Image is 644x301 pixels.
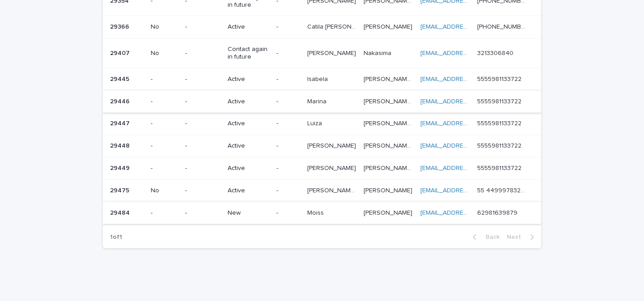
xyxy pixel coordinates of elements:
p: [PERSON_NAME] [307,163,358,172]
p: 5555981133722 [477,118,523,127]
p: [PERSON_NAME] [PERSON_NAME] [364,140,415,150]
p: Moiss [307,208,326,217]
p: 62981639879 [477,208,519,217]
p: - [276,50,300,57]
p: - [276,76,300,83]
p: 5555981133722 [477,140,523,150]
p: 1 of 1 [103,226,129,248]
p: Isabela [307,74,330,83]
a: [EMAIL_ADDRESS][DOMAIN_NAME] [420,210,521,216]
p: No [151,187,178,195]
tr: 2940729407 No-Contact again in future-[PERSON_NAME][PERSON_NAME] NakasimaNakasima [EMAIL_ADDRESS]... [103,38,541,68]
tr: 2936629366 No-Active-Catila [PERSON_NAME] de [PERSON_NAME] daCatila [PERSON_NAME] de [PERSON_NAME... [103,16,541,38]
p: [PERSON_NAME] [PERSON_NAME] [364,118,415,127]
p: - [276,187,300,195]
p: [PERSON_NAME] [PERSON_NAME] [364,96,415,106]
p: 29446 [110,96,131,106]
tr: 2948429484 --New-MoissMoiss [PERSON_NAME][PERSON_NAME] [EMAIL_ADDRESS][DOMAIN_NAME] 6298163987962... [103,202,541,224]
tr: 2947529475 No-Active-[PERSON_NAME] de [PERSON_NAME][PERSON_NAME] de [PERSON_NAME] [PERSON_NAME][P... [103,179,541,202]
p: - [276,209,300,217]
p: - [151,76,178,83]
a: [EMAIL_ADDRESS][DOMAIN_NAME] [420,98,521,105]
a: [EMAIL_ADDRESS][DOMAIN_NAME] [420,120,521,127]
p: - [185,187,221,195]
p: No [151,23,178,31]
button: Back [466,233,503,241]
p: Nakasima [364,48,393,57]
p: 29449 [110,163,131,172]
tr: 2944629446 --Active-MarinaMarina [PERSON_NAME] [PERSON_NAME][PERSON_NAME] [PERSON_NAME] [EMAIL_AD... [103,90,541,113]
p: - [151,165,178,172]
a: [EMAIL_ADDRESS][DOMAIN_NAME] [420,187,521,194]
p: - [276,165,300,172]
a: [EMAIL_ADDRESS][DOMAIN_NAME] [420,76,521,82]
p: 29447 [110,118,131,127]
tr: 2944529445 --Active-IsabelaIsabela [PERSON_NAME] [PERSON_NAME][PERSON_NAME] [PERSON_NAME] [EMAIL_... [103,68,541,90]
p: - [185,142,221,150]
p: Active [228,165,269,172]
p: Marina [307,96,328,106]
tr: 2944829448 --Active-[PERSON_NAME][PERSON_NAME] [PERSON_NAME] [PERSON_NAME][PERSON_NAME] [PERSON_N... [103,135,541,157]
p: Active [228,142,269,150]
p: Sausen Schneider [364,74,415,83]
p: - [151,142,178,150]
p: [PERSON_NAME] Ceolin [364,163,415,172]
p: Active [228,23,269,31]
p: Catila maria Lopes de souza Maurício da [307,21,358,31]
p: Maria de Lourdes da Silva [307,185,358,195]
p: 3213306840 [477,48,515,57]
a: [EMAIL_ADDRESS][DOMAIN_NAME] [420,143,521,149]
span: Next [507,234,526,240]
p: 29366 [110,21,131,31]
p: - [276,98,300,106]
a: [EMAIL_ADDRESS][DOMAIN_NAME] [420,50,521,56]
p: - [185,120,221,127]
tr: 2944729447 --Active-LuizaLuiza [PERSON_NAME] [PERSON_NAME][PERSON_NAME] [PERSON_NAME] [EMAIL_ADDR... [103,113,541,135]
p: Active [228,120,269,127]
p: - [185,50,221,57]
p: [PERSON_NAME] [364,208,414,217]
p: Active [228,76,269,83]
p: [PERSON_NAME] [307,48,358,57]
p: [PERSON_NAME] [307,140,358,150]
p: Contact again in future [228,46,269,61]
p: - [276,120,300,127]
button: Next [503,233,541,241]
p: Active [228,187,269,195]
p: Luiza [307,118,324,127]
p: - [276,23,300,31]
p: - [151,209,178,217]
p: - [151,120,178,127]
p: 29445 [110,74,131,83]
a: [EMAIL_ADDRESS][DOMAIN_NAME] [420,24,521,30]
p: - [185,98,221,106]
p: New [228,209,269,217]
p: [PERSON_NAME] [364,21,414,31]
p: +5533999750300 [477,21,529,31]
p: 29407 [110,48,131,57]
p: - [151,98,178,106]
p: - [185,76,221,83]
a: [EMAIL_ADDRESS][DOMAIN_NAME] [420,165,521,171]
p: 5555981133722 [477,163,523,172]
tr: 2944929449 --Active-[PERSON_NAME][PERSON_NAME] [PERSON_NAME] Ceolin[PERSON_NAME] Ceolin [EMAIL_AD... [103,157,541,179]
p: 29448 [110,140,131,150]
p: Active [228,98,269,106]
p: - [185,165,221,172]
p: 5555981133722 [477,96,523,106]
span: Back [480,234,500,240]
p: - [185,209,221,217]
p: 29484 [110,208,131,217]
p: - [276,142,300,150]
p: No [151,50,178,57]
p: - [185,23,221,31]
p: 5555981133722 [477,74,523,83]
p: 55 44999783246 [477,185,529,195]
p: 29475 [110,185,131,195]
p: [PERSON_NAME] [364,185,414,195]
